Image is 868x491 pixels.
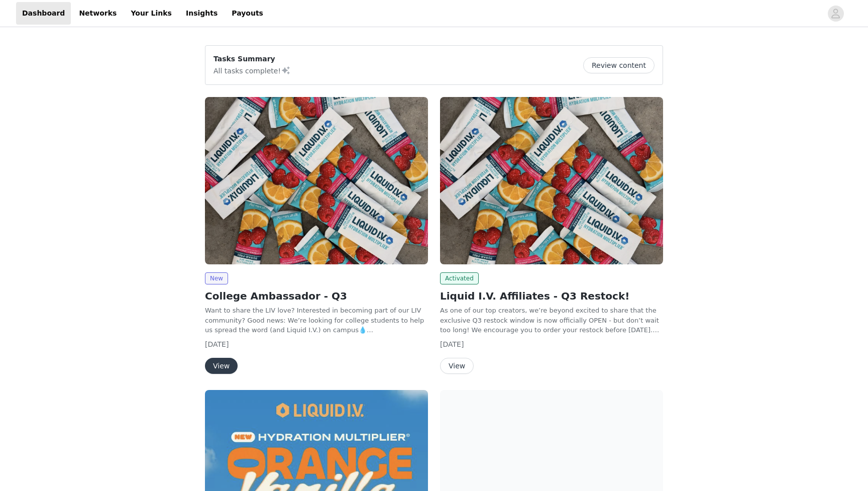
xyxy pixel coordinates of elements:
[125,2,178,25] a: Your Links
[180,2,224,25] a: Insights
[440,340,464,348] span: [DATE]
[205,358,238,374] button: View
[226,2,269,25] a: Payouts
[205,97,428,264] img: Liquid I.V.
[213,64,291,76] p: All tasks complete!
[205,306,428,335] p: Want to share the LIV love? Interested in becoming part of our LIV community? Good news: We’re lo...
[440,272,479,284] span: Activated
[440,288,663,304] h2: Liquid I.V. Affiliates - Q3 Restock!
[205,272,228,284] span: New
[205,288,428,304] h2: College Ambassador - Q3
[205,362,238,370] a: View
[440,358,474,374] button: View
[213,54,291,64] p: Tasks Summary
[831,6,840,22] div: avatar
[440,97,663,264] img: Liquid I.V.
[583,57,655,73] button: Review content
[205,340,229,348] span: [DATE]
[440,306,663,335] p: As one of our top creators, we’re beyond excited to share that the exclusive Q3 restock window is...
[16,2,71,25] a: Dashboard
[440,362,474,370] a: View
[73,2,123,25] a: Networks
